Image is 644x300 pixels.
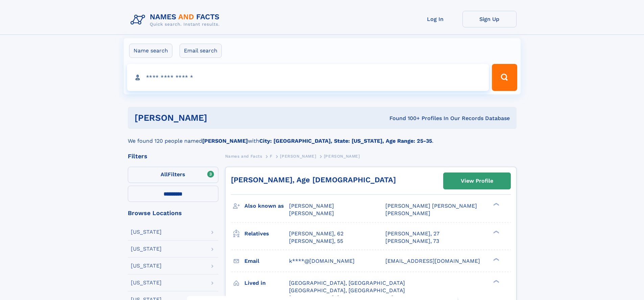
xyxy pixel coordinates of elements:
[131,280,162,285] div: [US_STATE]
[385,210,430,216] span: [PERSON_NAME]
[225,152,262,160] a: Names and Facts
[385,230,439,237] a: [PERSON_NAME], 27
[385,237,439,245] a: [PERSON_NAME], 73
[461,173,493,189] div: View Profile
[289,287,405,294] span: [GEOGRAPHIC_DATA], [GEOGRAPHIC_DATA]
[289,280,405,286] span: [GEOGRAPHIC_DATA], [GEOGRAPHIC_DATA]
[408,11,462,27] a: Log In
[127,64,489,91] input: search input
[492,257,500,261] div: ❯
[129,44,172,58] label: Name search
[135,114,299,122] h1: [PERSON_NAME]
[244,200,289,212] h3: Also known as
[128,129,517,145] div: We found 120 people named with .
[280,154,316,159] span: [PERSON_NAME]
[131,246,162,252] div: [US_STATE]
[324,154,360,159] span: [PERSON_NAME]
[492,230,500,234] div: ❯
[180,44,222,58] label: Email search
[161,171,168,178] span: All
[289,210,334,216] span: [PERSON_NAME]
[492,279,500,283] div: ❯
[289,203,334,209] span: [PERSON_NAME]
[231,176,396,184] a: [PERSON_NAME], Age [DEMOGRAPHIC_DATA]
[270,154,272,159] span: F
[462,11,517,27] a: Sign Up
[492,64,517,91] button: Search Button
[280,152,316,160] a: [PERSON_NAME]
[128,153,218,159] div: Filters
[128,11,225,29] img: Logo Names and Facts
[289,230,343,237] a: [PERSON_NAME], 62
[385,203,477,209] span: [PERSON_NAME] [PERSON_NAME]
[131,229,162,235] div: [US_STATE]
[270,152,272,160] a: F
[385,258,480,264] span: [EMAIL_ADDRESS][DOMAIN_NAME]
[128,167,218,183] label: Filters
[444,173,510,189] a: View Profile
[259,138,432,144] b: City: [GEOGRAPHIC_DATA], State: [US_STATE], Age Range: 25-35
[202,138,248,144] b: [PERSON_NAME]
[244,228,289,239] h3: Relatives
[492,202,500,207] div: ❯
[244,255,289,267] h3: Email
[289,237,343,245] a: [PERSON_NAME], 55
[128,210,218,216] div: Browse Locations
[298,115,510,122] div: Found 100+ Profiles In Our Records Database
[244,277,289,289] h3: Lived in
[131,263,162,269] div: [US_STATE]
